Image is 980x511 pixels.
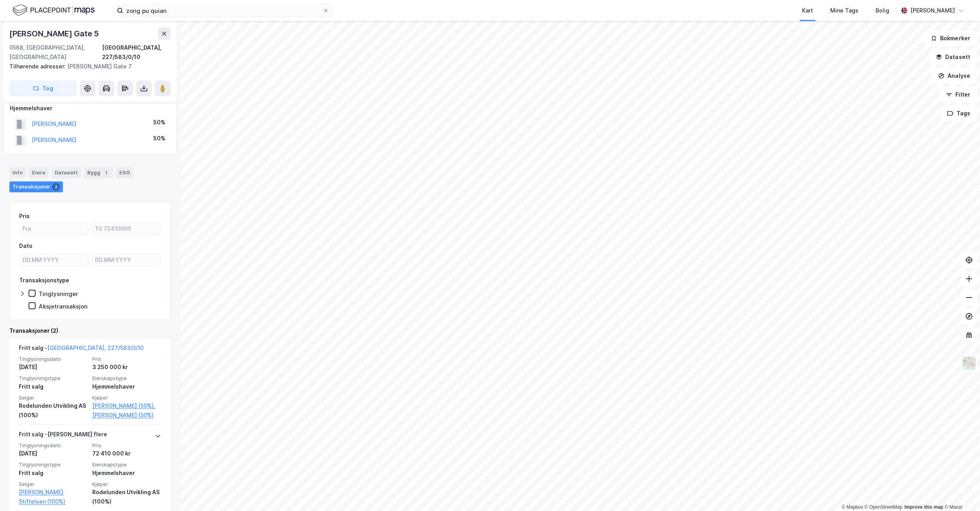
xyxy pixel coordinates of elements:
input: Fra [20,223,88,235]
button: Filter [939,87,977,102]
div: [DATE] [19,449,88,458]
div: Transaksjoner (2) [9,326,171,335]
span: Tinglysningsdato [19,356,88,362]
a: [PERSON_NAME] (50%), [92,401,161,411]
div: Kart [802,6,813,15]
div: 0568, [GEOGRAPHIC_DATA], [GEOGRAPHIC_DATA] [9,43,102,62]
button: Tags [941,106,977,121]
div: Tinglysninger [39,290,78,298]
div: Bygg [84,167,113,178]
div: Dato [19,241,32,251]
span: Kjøper [92,481,161,488]
input: DD.MM.YYYY [20,254,88,266]
span: Pris [92,356,161,362]
div: 50% [153,118,165,127]
div: Fritt salg [19,468,88,478]
div: Fritt salg - [19,343,144,356]
div: [DATE] [19,362,88,372]
input: Til 72410000 [92,223,160,235]
button: Analyse [932,68,977,84]
div: 2 [52,183,60,191]
div: Aksjetransaksjon [39,303,88,310]
button: Tag [9,81,77,96]
div: Rodelunden Utvikling AS (100%) [19,401,88,420]
div: Rodelunden Utvikling AS (100%) [92,488,161,506]
div: Pris [19,212,30,221]
a: Improve this map [905,504,943,510]
div: 3 250 000 kr [92,362,161,372]
a: [PERSON_NAME] (50%) [92,411,161,420]
div: Info [9,167,26,178]
span: Selger [19,394,88,401]
div: Transaksjonstype [19,276,69,285]
button: Bokmerker [924,30,977,46]
a: [PERSON_NAME] Stiftelsen (100%) [19,488,88,506]
a: [GEOGRAPHIC_DATA], 227/583/0/10 [47,344,144,351]
a: Mapbox [842,504,863,510]
div: Datasett [52,167,81,178]
div: Fritt salg [19,382,88,391]
div: Kontrollprogram for chat [941,473,980,511]
iframe: Chat Widget [941,473,980,511]
img: logo.f888ab2527a4732fd821a326f86c7f29.svg [13,4,95,17]
div: Fritt salg - [PERSON_NAME] flere [19,430,107,442]
div: [PERSON_NAME] Gate 7 [9,62,164,71]
div: Hjemmelshaver [92,382,161,391]
span: Selger [19,481,88,488]
div: [GEOGRAPHIC_DATA], 227/583/0/10 [102,43,171,62]
span: Kjøper [92,394,161,401]
a: OpenStreetMap [865,504,903,510]
span: Tilhørende adresser: [9,63,67,70]
div: [PERSON_NAME] Gate 5 [9,27,101,40]
div: ESG [116,167,133,178]
span: Eierskapstype [92,375,161,382]
div: Hjemmelshaver [10,104,170,113]
button: Datasett [929,49,977,65]
span: Tinglysningstype [19,375,88,382]
span: Tinglysningsdato [19,442,88,449]
div: 1 [102,169,110,177]
div: Hjemmelshaver [92,468,161,478]
div: Transaksjoner [9,181,63,192]
div: 50% [153,134,165,143]
img: Z [962,356,976,371]
div: 72 410 000 kr [92,449,161,458]
span: Pris [92,442,161,449]
span: Tinglysningstype [19,461,88,468]
span: Eierskapstype [92,461,161,468]
input: Søk på adresse, matrikkel, gårdeiere, leietakere eller personer [123,5,323,16]
div: [PERSON_NAME] [910,6,955,15]
input: DD.MM.YYYY [92,254,160,266]
div: Bolig [876,6,889,15]
div: Mine Tags [830,6,858,15]
div: Eiere [29,167,48,178]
